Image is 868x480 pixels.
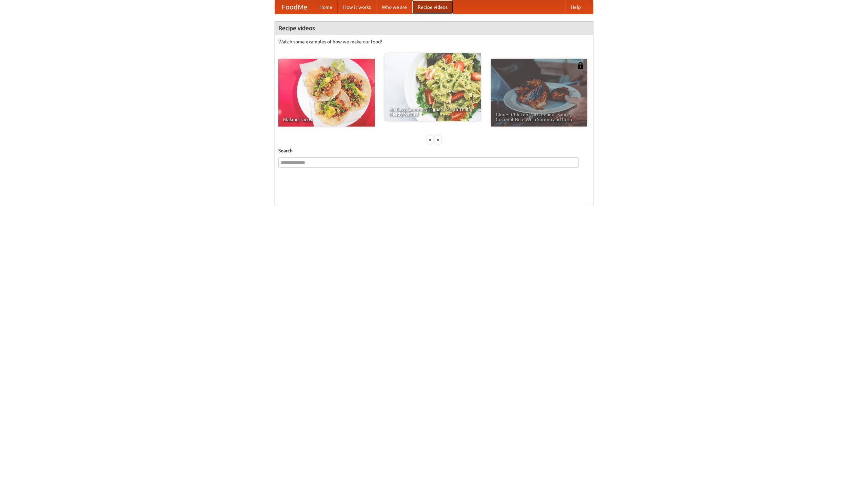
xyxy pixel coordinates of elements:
div: » [435,135,441,144]
h4: Recipe videos [275,21,593,35]
div: « [427,135,433,144]
a: Who we are [376,0,412,14]
a: Recipe videos [412,0,453,14]
span: Making Tacos [283,117,370,122]
a: FoodMe [275,0,314,14]
a: How it works [338,0,376,14]
span: An Easy, Summery Tomato Pasta That's Ready for Fall [389,107,476,116]
h5: Search [278,147,590,154]
a: Help [565,0,586,14]
a: Home [314,0,338,14]
p: Watch some examples of how we make our food! [278,38,590,45]
img: 483408.png [577,62,584,69]
a: Making Tacos [278,59,375,127]
a: An Easy, Summery Tomato Pasta That's Ready for Fall [384,53,481,121]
